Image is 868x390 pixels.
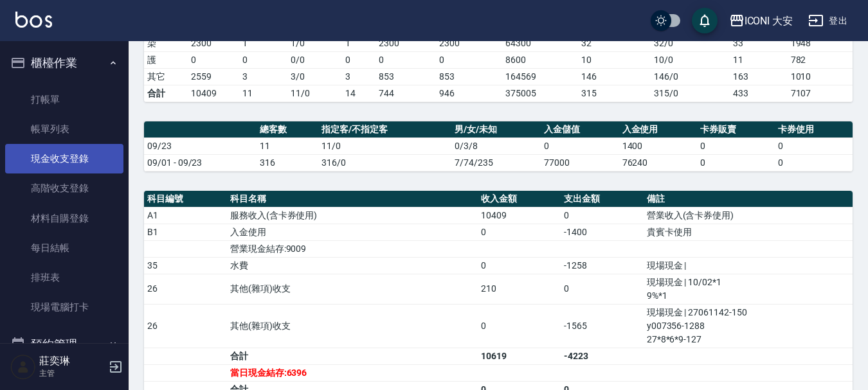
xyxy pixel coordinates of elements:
[697,154,775,171] td: 0
[227,224,478,240] td: 入金使用
[5,204,123,233] a: 材料自購登錄
[5,85,123,114] a: 打帳單
[144,154,257,171] td: 09/01 - 09/23
[644,224,853,240] td: 貴賓卡使用
[803,9,853,33] button: 登出
[144,35,188,51] td: 染
[644,274,853,304] td: 現場現金 | 10/02*1 9%*1
[144,191,227,208] th: 科目編號
[478,257,561,274] td: 0
[342,85,375,102] td: 14
[561,304,644,348] td: -1565
[188,85,239,102] td: 10409
[287,35,342,51] td: 1 / 0
[144,257,227,274] td: 35
[287,51,342,68] td: 0 / 0
[619,154,697,171] td: 76240
[651,35,730,51] td: 32 / 0
[227,191,478,208] th: 科目名稱
[775,154,853,171] td: 0
[227,240,478,257] td: 營業現金結存:9009
[619,121,697,138] th: 入金使用
[287,85,342,102] td: 11/0
[451,121,541,138] th: 男/女/未知
[578,68,651,85] td: 146
[775,137,853,154] td: 0
[692,8,718,33] button: save
[502,68,578,85] td: 164569
[436,51,503,68] td: 0
[561,348,644,364] td: -4223
[5,292,123,322] a: 現場電腦打卡
[375,35,436,51] td: 2300
[478,304,561,348] td: 0
[227,274,478,304] td: 其他(雜項)收支
[239,68,288,85] td: 3
[144,121,853,172] table: a dense table
[5,328,123,361] button: 預約管理
[697,121,775,138] th: 卡券販賣
[697,137,775,154] td: 0
[651,68,730,85] td: 146 / 0
[287,68,342,85] td: 3 / 0
[342,51,375,68] td: 0
[144,68,188,85] td: 其它
[227,364,478,381] td: 當日現金結存:6396
[502,35,578,51] td: 64300
[730,35,788,51] td: 33
[227,348,478,364] td: 合計
[5,233,123,263] a: 每日結帳
[541,121,619,138] th: 入金儲值
[5,114,123,144] a: 帳單列表
[644,207,853,224] td: 營業收入(含卡券使用)
[239,51,288,68] td: 0
[619,137,697,154] td: 1400
[651,51,730,68] td: 10 / 0
[5,263,123,292] a: 排班表
[561,191,644,208] th: 支出金額
[375,68,436,85] td: 853
[541,154,619,171] td: 77000
[227,257,478,274] td: 水費
[436,68,503,85] td: 853
[257,137,318,154] td: 11
[144,224,227,240] td: B1
[436,35,503,51] td: 2300
[144,85,188,102] td: 合計
[15,12,52,28] img: Logo
[144,304,227,348] td: 26
[188,35,239,51] td: 2300
[318,154,451,171] td: 316/0
[144,274,227,304] td: 26
[5,144,123,173] a: 現金收支登錄
[730,51,788,68] td: 11
[578,85,651,102] td: 315
[144,137,257,154] td: 09/23
[239,85,288,102] td: 11
[478,274,561,304] td: 210
[39,355,105,368] h5: 莊奕琳
[342,35,375,51] td: 1
[257,154,318,171] td: 316
[144,51,188,68] td: 護
[561,224,644,240] td: -1400
[318,121,451,138] th: 指定客/不指定客
[436,85,503,102] td: 946
[644,257,853,274] td: 現場現金 |
[5,173,123,203] a: 高階收支登錄
[478,191,561,208] th: 收入金額
[561,257,644,274] td: -1258
[644,304,853,348] td: 現場現金 | 27061142-150 y007356-1288 27*8*6*9-127
[10,354,36,380] img: Person
[578,35,651,51] td: 32
[227,207,478,224] td: 服務收入(含卡券使用)
[451,154,541,171] td: 7/74/235
[502,85,578,102] td: 375005
[188,51,239,68] td: 0
[745,13,793,29] div: ICONI 大安
[188,68,239,85] td: 2559
[775,121,853,138] th: 卡券使用
[724,8,799,34] button: ICONI 大安
[478,224,561,240] td: 0
[375,51,436,68] td: 0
